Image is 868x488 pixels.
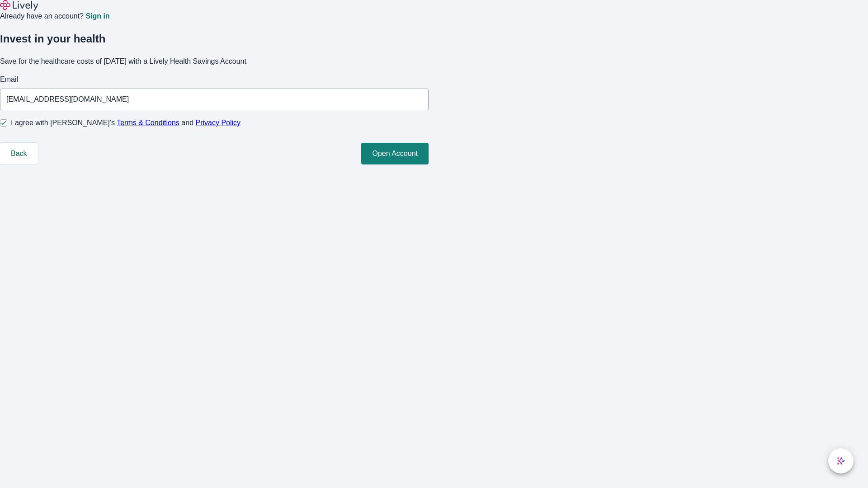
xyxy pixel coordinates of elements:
span: I agree with [PERSON_NAME]’s and [11,117,241,128]
button: chat [828,448,854,474]
a: Privacy Policy [196,119,241,127]
svg: Lively AI Assistant [836,456,845,465]
a: Terms & Conditions [117,119,179,127]
a: Sign in [85,13,109,20]
button: Open Account [361,143,429,164]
